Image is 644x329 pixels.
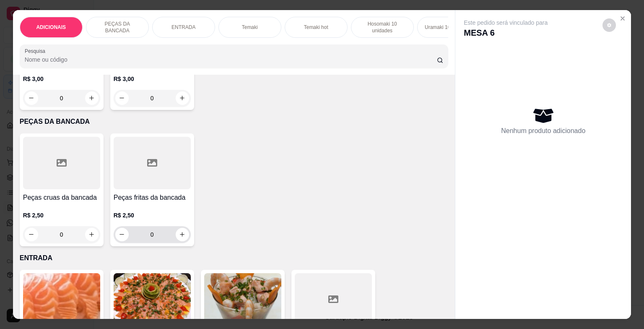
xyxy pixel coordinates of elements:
p: PEÇAS DA BANCADA [20,117,449,127]
p: R$ 2,50 [114,211,191,219]
button: increase-product-quantity [85,91,99,105]
button: decrease-product-quantity [602,18,616,32]
p: Uramaki 10 unidades [425,24,472,31]
p: Temaki hot [304,24,328,31]
p: Hosomaki 10 unidades [358,21,407,34]
p: ADICIONAIS [36,24,66,31]
p: Temaki [242,24,258,31]
h4: Peças cruas da bancada [23,193,100,203]
label: Pesquisa [25,47,48,55]
img: product-image [23,273,100,326]
p: R$ 3,00 [23,75,100,83]
button: increase-product-quantity [176,91,189,105]
button: decrease-product-quantity [115,228,129,241]
button: decrease-product-quantity [25,91,38,105]
img: product-image [204,273,281,326]
p: Nenhum produto adicionado [501,126,585,136]
p: ENTRADA [171,24,195,31]
img: product-image [114,273,191,326]
p: R$ 3,00 [114,75,191,83]
button: increase-product-quantity [176,228,189,241]
h4: Peças fritas da bancada [114,193,191,203]
input: Pesquisa [25,55,437,64]
button: Close [616,12,629,25]
button: increase-product-quantity [85,228,99,241]
button: decrease-product-quantity [115,91,129,105]
p: MESA 6 [464,27,548,39]
p: R$ 2,50 [23,211,100,219]
p: ENTRADA [20,253,449,263]
button: decrease-product-quantity [25,228,38,241]
p: Este pedido será vinculado para [464,18,548,27]
p: PEÇAS DA BANCADA [93,21,142,34]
